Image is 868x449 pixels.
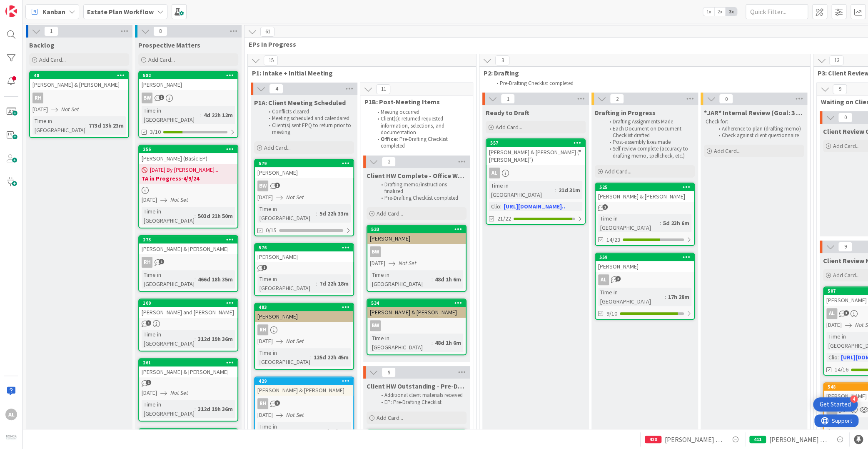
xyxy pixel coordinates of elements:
[826,353,838,362] div: Clio
[139,236,237,243] div: 273
[159,259,164,264] span: 1
[32,116,85,135] div: Time in [GEOGRAPHIC_DATA]
[138,41,200,49] span: Prospective Matters
[139,299,237,318] div: 100[PERSON_NAME] and [PERSON_NAME]
[255,324,353,335] div: RH
[317,279,351,288] div: 7d 22h 18m
[367,225,466,292] a: 533[PERSON_NAME]BW[DATE]Not SetTime in [GEOGRAPHIC_DATA]:48d 1h 6m
[259,378,353,384] div: 429
[148,56,175,63] span: Add Card...
[255,385,353,396] div: [PERSON_NAME] & [PERSON_NAME]
[489,181,555,199] div: Time in [GEOGRAPHIC_DATA]
[665,434,724,444] span: [PERSON_NAME] and [PERSON_NAME]- Trust Updates
[489,168,500,178] div: AL
[746,4,808,19] input: Quick Filter...
[42,7,65,17] span: Kanban
[139,366,237,377] div: [PERSON_NAME] & [PERSON_NAME]
[843,310,849,316] span: 3
[259,245,353,251] div: 576
[202,110,235,120] div: 4d 22h 12m
[196,334,235,344] div: 312d 19h 36m
[813,397,858,411] div: Open Get Started checklist, remaining modules: 4
[153,26,167,36] span: 8
[377,195,465,201] li: Pre-Drafting Checklist completed
[260,27,274,37] span: 61
[596,183,694,202] div: 525[PERSON_NAME] & [PERSON_NAME]
[371,300,466,306] div: 534
[274,183,280,188] span: 1
[32,93,43,103] div: RH
[749,436,766,443] div: 411
[704,108,804,117] span: *JAR* Internal Review (Goal: 3 biz days)
[142,400,195,418] div: Time in [GEOGRAPHIC_DATA]
[255,244,353,262] div: 576[PERSON_NAME]
[30,93,128,103] div: RH
[44,26,58,36] span: 1
[367,299,466,318] div: 534[PERSON_NAME] & [PERSON_NAME]
[602,204,608,210] span: 1
[150,166,218,174] span: [DATE] By [PERSON_NAME]...
[142,257,152,268] div: RH
[605,168,631,175] span: Add Card...
[367,171,466,180] span: Client HW Complete - Office Work
[833,271,860,279] span: Add Card...
[769,434,828,444] span: [PERSON_NAME] & [PERSON_NAME]
[87,121,126,130] div: 773d 13h 23m
[139,153,237,164] div: [PERSON_NAME] (Basic EP)
[142,196,157,204] span: [DATE]
[262,265,267,270] span: 1
[838,353,839,362] span: :
[714,125,803,132] li: Adherence to plan (drafting memo)
[150,128,161,136] span: 3/10
[5,409,17,420] div: AL
[665,292,666,301] span: :
[367,246,466,257] div: BW
[596,261,694,272] div: [PERSON_NAME]
[370,270,432,288] div: Time in [GEOGRAPHIC_DATA]
[196,275,235,284] div: 466d 18h 35m
[364,98,462,106] span: P1B: Post-Meeting Items
[257,274,316,293] div: Time in [GEOGRAPHIC_DATA]
[829,55,843,65] span: 13
[826,321,842,329] span: [DATE]
[596,274,694,285] div: AL
[139,359,237,377] div: 261[PERSON_NAME] & [PERSON_NAME]
[255,398,353,409] div: RH
[310,353,312,362] span: :
[377,210,403,217] span: Add Card...
[370,259,385,268] span: [DATE]
[286,193,304,201] i: Not Set
[30,72,128,79] div: 48
[367,307,466,318] div: [PERSON_NAME] & [PERSON_NAME]
[195,211,196,221] span: :
[312,353,351,362] div: 125d 22h 45m
[703,8,714,16] span: 1x
[138,298,238,351] a: 100[PERSON_NAME] and [PERSON_NAME]Time in [GEOGRAPHIC_DATA]:312d 19h 36m
[314,426,351,436] div: 108d 23h 6m
[146,320,151,326] span: 1
[495,55,509,65] span: 3
[39,56,66,63] span: Add Card...
[382,157,396,167] span: 2
[257,181,268,191] div: BW
[195,334,196,344] span: :
[838,113,852,123] span: 0
[606,309,617,318] span: 9/10
[726,8,737,16] span: 3x
[139,299,237,307] div: 100
[367,226,466,244] div: 533[PERSON_NAME]
[596,191,694,202] div: [PERSON_NAME] & [PERSON_NAME]
[486,139,585,165] div: 557[PERSON_NAME] & [PERSON_NAME] ("[PERSON_NAME]")
[5,432,17,444] img: avatar
[490,140,585,146] div: 557
[138,71,238,138] a: 582[PERSON_NAME]BWTime in [GEOGRAPHIC_DATA]:4d 22h 12m3/10
[87,8,154,16] b: Estate Plan Workflow
[606,236,620,244] span: 14/23
[143,360,237,366] div: 261
[486,108,529,117] span: Ready to Draft
[255,181,353,191] div: BW
[370,246,381,257] div: BW
[200,110,202,120] span: :
[143,146,237,152] div: 256
[370,334,432,352] div: Time in [GEOGRAPHIC_DATA]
